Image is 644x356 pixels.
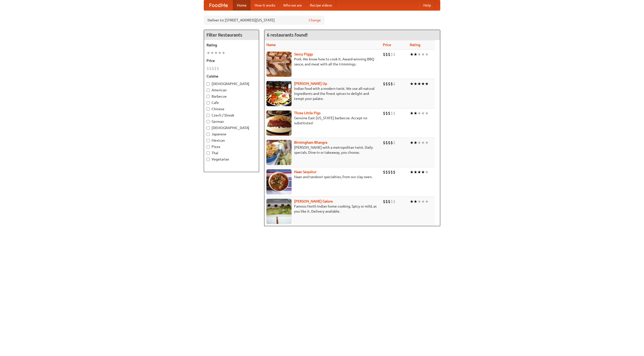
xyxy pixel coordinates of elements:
[393,52,395,57] li: $
[421,140,425,145] li: ★
[410,81,414,87] li: ★
[388,81,390,87] li: $
[207,158,210,161] input: Vegetarian
[393,110,395,116] li: $
[383,110,385,116] li: $
[207,89,210,92] input: American
[214,66,217,71] li: $
[218,50,222,56] li: ★
[390,52,393,57] li: $
[388,169,390,175] li: $
[207,132,256,137] label: Japanese
[294,52,313,56] a: Saucy Piggy
[417,52,421,57] li: ★
[266,204,379,214] p: Famous North Indian home cooking. Spicy or mild, as you like it. Delivery available.
[383,81,385,87] li: $
[207,94,256,99] label: Barbecue
[266,145,379,155] p: [PERSON_NAME] with a metropolitan twist. Daily specials. Dine-in or takeaway, you choose.
[207,145,210,148] input: Pizza
[266,43,276,47] a: Name
[385,52,388,57] li: $
[383,52,385,57] li: $
[417,199,421,204] li: ★
[222,50,225,56] li: ★
[204,30,259,40] h4: Filter Restaurants
[393,169,395,175] li: $
[207,95,210,98] input: Barbecue
[294,170,316,174] a: Naan Sequitur
[207,81,256,86] label: [DEMOGRAPHIC_DATA]
[207,88,256,93] label: American
[393,140,395,145] li: $
[417,140,421,145] li: ★
[209,66,212,71] li: $
[421,81,425,87] li: ★
[309,18,321,23] a: Change
[214,50,218,56] li: ★
[212,66,214,71] li: $
[251,0,279,10] a: How it works
[410,52,414,57] li: ★
[425,199,429,204] li: ★
[266,52,292,77] img: saucy.jpg
[410,199,414,204] li: ★
[414,140,417,145] li: ★
[207,113,256,118] label: Czech / Slovak
[207,100,256,105] label: Cafe
[425,52,429,57] li: ★
[294,82,327,86] b: [PERSON_NAME] Up
[207,138,256,143] label: Mexican
[414,169,417,175] li: ★
[207,133,210,136] input: Japanese
[388,52,390,57] li: $
[421,169,425,175] li: ★
[210,50,214,56] li: ★
[294,140,327,144] a: Birmingham Bhangra
[266,86,379,101] p: Indian food with a modern twist. We use all-natural ingredients and the finest spices to delight ...
[207,74,256,79] h5: Cuisine
[390,81,393,87] li: $
[294,111,320,115] a: Three Little Pigs
[385,110,388,116] li: $
[207,114,210,117] input: Czech / Slovak
[207,144,256,149] label: Pizza
[390,199,393,204] li: $
[388,199,390,204] li: $
[410,169,414,175] li: ★
[425,169,429,175] li: ★
[425,110,429,116] li: ★
[306,0,336,10] a: Recipe videos
[410,110,414,116] li: ★
[388,110,390,116] li: $
[294,199,333,203] b: [PERSON_NAME] Galore
[266,169,292,194] img: naansequitur.jpg
[390,110,393,116] li: $
[393,199,395,204] li: $
[266,140,292,165] img: bhangra.jpg
[385,81,388,87] li: $
[207,157,256,162] label: Vegetarian
[207,66,209,71] li: $
[207,101,210,104] input: Cafe
[204,0,233,10] a: FoodMe
[266,174,379,179] p: Naan and tandoori specialties, from our clay oven.
[393,81,395,87] li: $
[414,81,417,87] li: ★
[207,82,210,86] input: [DEMOGRAPHIC_DATA]
[207,139,210,142] input: Mexican
[383,169,385,175] li: $
[267,32,308,37] ng-pluralize: 6 restaurants found!
[207,106,256,111] label: Chinese
[414,110,417,116] li: ★
[266,199,292,224] img: currygalore.jpg
[388,140,390,145] li: $
[266,81,292,106] img: curryup.jpg
[207,43,256,48] h5: Rating
[383,140,385,145] li: $
[417,110,421,116] li: ★
[421,52,425,57] li: ★
[410,140,414,145] li: ★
